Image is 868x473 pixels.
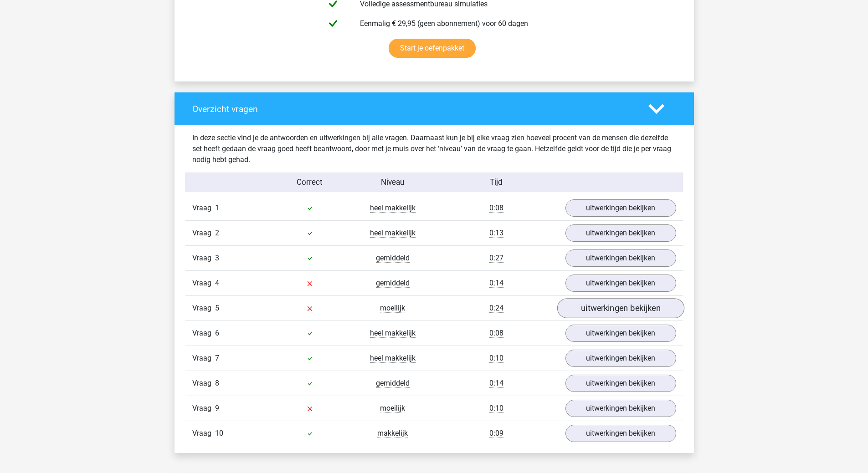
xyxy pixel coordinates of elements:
[376,279,410,288] span: gemiddeld
[192,228,215,239] span: Vraag
[185,132,683,165] div: In deze sectie vind je de antwoorden en uitwerkingen bij alle vragen. Daarnaast kun je bij elke v...
[565,224,676,242] a: uitwerkingen bekijken
[565,249,676,267] a: uitwerkingen bekijken
[489,329,503,338] span: 0:08
[489,203,503,213] span: 0:08
[215,404,219,412] span: 9
[489,429,503,438] span: 0:09
[489,229,503,238] span: 0:13
[215,354,219,362] span: 7
[192,278,215,289] span: Vraag
[380,404,405,413] span: moeilijk
[434,177,558,188] div: Tijd
[192,104,635,114] h4: Overzicht vragen
[565,425,676,442] a: uitwerkingen bekijken
[377,429,408,438] span: makkelijk
[370,354,416,363] span: heel makkelijk
[268,177,351,188] div: Correct
[565,375,676,392] a: uitwerkingen bekijken
[489,279,503,288] span: 0:14
[565,350,676,367] a: uitwerkingen bekijken
[376,254,410,263] span: gemiddeld
[192,353,215,364] span: Vraag
[351,177,434,188] div: Niveau
[370,329,416,338] span: heel makkelijk
[565,400,676,417] a: uitwerkingen bekijken
[380,304,405,313] span: moeilijk
[192,203,215,214] span: Vraag
[389,39,476,58] a: Start je oefenpakket
[489,404,503,413] span: 0:10
[215,329,219,337] span: 6
[215,203,219,212] span: 1
[376,379,410,388] span: gemiddeld
[215,229,219,237] span: 2
[557,299,684,319] a: uitwerkingen bekijken
[489,254,503,263] span: 0:27
[192,303,215,314] span: Vraag
[370,203,416,213] span: heel makkelijk
[215,379,219,387] span: 8
[489,379,503,388] span: 0:14
[489,354,503,363] span: 0:10
[192,253,215,264] span: Vraag
[489,304,503,313] span: 0:24
[565,325,676,342] a: uitwerkingen bekijken
[192,328,215,339] span: Vraag
[215,304,219,312] span: 5
[565,199,676,217] a: uitwerkingen bekijken
[565,275,676,292] a: uitwerkingen bekijken
[192,428,215,439] span: Vraag
[215,279,219,287] span: 4
[192,403,215,414] span: Vraag
[192,378,215,389] span: Vraag
[370,229,416,238] span: heel makkelijk
[215,254,219,262] span: 3
[215,429,223,437] span: 10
